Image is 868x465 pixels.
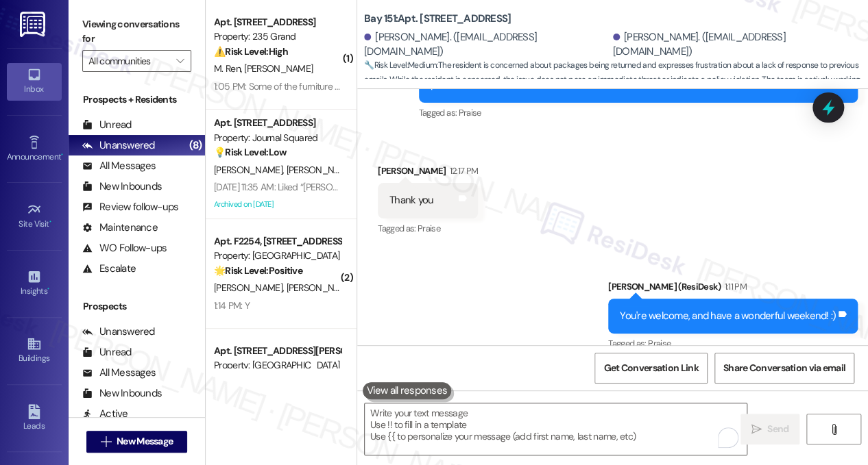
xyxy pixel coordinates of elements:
[721,279,746,294] div: 1:11 PM
[244,62,313,75] span: [PERSON_NAME]
[69,92,205,107] div: Prospects + Residents
[214,45,288,58] strong: ⚠️ Risk Level: High
[214,164,287,176] span: [PERSON_NAME]
[378,164,478,183] div: [PERSON_NAME]
[7,198,62,235] a: Site Visit •
[82,118,132,132] div: Unread
[47,284,49,294] span: •
[364,30,610,60] div: [PERSON_NAME]. ([EMAIL_ADDRESS][DOMAIN_NAME])
[458,107,481,118] span: Praise
[594,353,707,384] button: Get Conversation Link
[82,221,158,235] div: Maintenance
[82,345,132,360] div: Unread
[7,265,62,302] a: Insights •
[365,403,747,455] textarea: To enrich screen reader interactions, please activate Accessibility in Grammarly extension settings
[620,309,836,323] div: You're welcome, and have a wonderful weekend! :)
[49,217,51,227] span: •
[364,58,868,102] span: : The resident is concerned about packages being returned and expresses frustration about a lack ...
[88,50,169,72] input: All communities
[82,200,178,214] div: Review follow-ups
[603,361,698,375] span: Get Conversation Link
[7,400,62,437] a: Leads
[86,431,188,453] button: New Message
[7,63,62,100] a: Inbox
[7,332,62,369] a: Buildings
[613,30,858,60] div: [PERSON_NAME]. ([EMAIL_ADDRESS][DOMAIN_NAME])
[287,164,359,176] span: [PERSON_NAME]
[213,196,342,213] div: Archived on [DATE]
[82,325,155,339] div: Unanswered
[751,424,762,435] i: 
[61,150,63,160] span: •
[418,223,440,234] span: Praise
[214,29,341,44] div: Property: 235 Grand
[378,218,478,238] div: Tagged as:
[117,434,173,449] span: New Message
[69,299,205,314] div: Prospects
[364,12,511,26] b: Bay 151: Apt. [STREET_ADDRESS]
[82,386,162,401] div: New Inbounds
[648,338,671,349] span: Praise
[82,179,162,194] div: New Inbounds
[287,281,355,294] span: [PERSON_NAME]
[828,424,839,435] i: 
[101,436,111,447] i: 
[608,279,858,299] div: [PERSON_NAME] (ResiDesk)
[419,103,858,123] div: Tagged as:
[214,80,834,92] div: 1:05 PM: Some of the furniture is broken or almost broken when we moved in. I already put a maint...
[176,55,184,66] i: 
[740,414,799,444] button: Send
[82,366,156,380] div: All Messages
[20,12,48,37] img: ResiDesk Logo
[389,193,433,208] div: Thank you
[214,264,302,277] strong: 🌟 Risk Level: Positive
[214,62,244,75] span: M. Ren
[214,358,341,373] div: Property: [GEOGRAPHIC_DATA]
[214,116,341,130] div: Apt. [STREET_ADDRESS]
[186,135,205,156] div: (8)
[82,407,128,421] div: Active
[714,353,854,384] button: Share Conversation via email
[723,361,845,375] span: Share Conversation via email
[214,344,341,358] div: Apt. [STREET_ADDRESS][PERSON_NAME]
[214,299,250,312] div: 1:14 PM: Y
[214,234,341,249] div: Apt. F2254, [STREET_ADDRESS][PERSON_NAME]
[767,422,788,436] span: Send
[214,131,341,145] div: Property: Journal Squared
[214,146,287,158] strong: 💡 Risk Level: Low
[446,164,479,178] div: 12:17 PM
[364,60,437,71] strong: 🔧 Risk Level: Medium
[214,249,341,263] div: Property: [GEOGRAPHIC_DATA]
[82,241,167,255] div: WO Follow-ups
[82,14,191,50] label: Viewing conversations for
[82,159,156,173] div: All Messages
[214,281,287,294] span: [PERSON_NAME]
[608,334,858,353] div: Tagged as:
[82,262,136,276] div: Escalate
[82,138,155,153] div: Unanswered
[214,15,341,29] div: Apt. [STREET_ADDRESS]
